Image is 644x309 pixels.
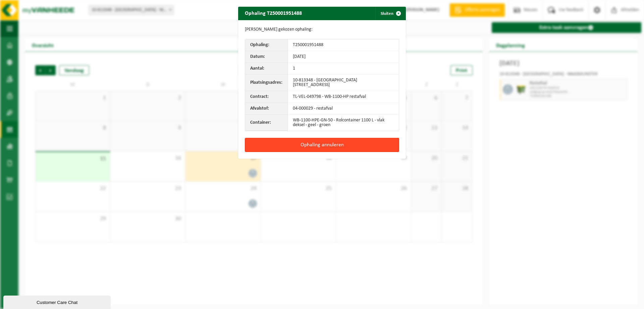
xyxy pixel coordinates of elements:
td: 10-813348 - [GEOGRAPHIC_DATA][STREET_ADDRESS] [288,75,399,91]
th: Ophaling: [245,39,288,51]
th: Afvalstof: [245,103,288,115]
th: Plaatsingsadres: [245,75,288,91]
td: T250001951488 [288,39,399,51]
button: Ophaling annuleren [245,138,399,152]
th: Contract: [245,91,288,103]
td: [DATE] [288,51,399,63]
h2: Ophaling T250001951488 [238,7,309,20]
td: TL-VEL-049798 - WB-1100-HP restafval [288,91,399,103]
td: 1 [288,63,399,75]
button: Sluiten [375,7,405,20]
td: WB-1100-HPE-GN-50 - Rolcontainer 1100 L - vlak deksel - geel - groen [288,115,399,131]
th: Datum: [245,51,288,63]
p: [PERSON_NAME] gekozen ophaling: [245,27,399,32]
iframe: chat widget [3,294,112,309]
th: Container: [245,115,288,131]
th: Aantal: [245,63,288,75]
td: 04-000029 - restafval [288,103,399,115]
